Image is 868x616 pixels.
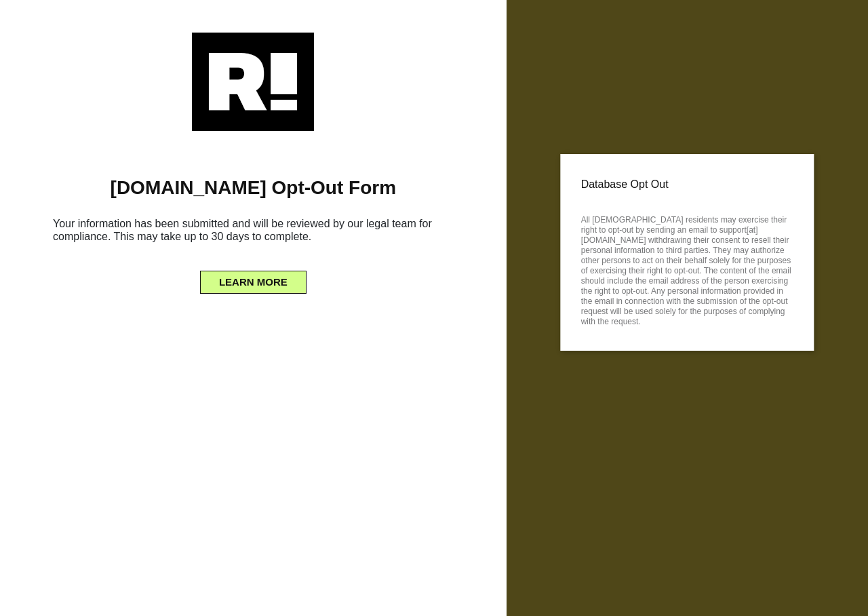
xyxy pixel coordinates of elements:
[200,271,307,294] button: LEARN MORE
[20,176,486,199] h1: [DOMAIN_NAME] Opt-Out Form
[20,212,486,254] h6: Your information has been submitted and will be reviewed by our legal team for compliance. This m...
[581,211,793,327] p: All [DEMOGRAPHIC_DATA] residents may exercise their right to opt-out by sending an email to suppo...
[581,174,793,195] p: Database Opt Out
[200,273,307,284] a: LEARN MORE
[192,33,314,131] img: Retention.com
